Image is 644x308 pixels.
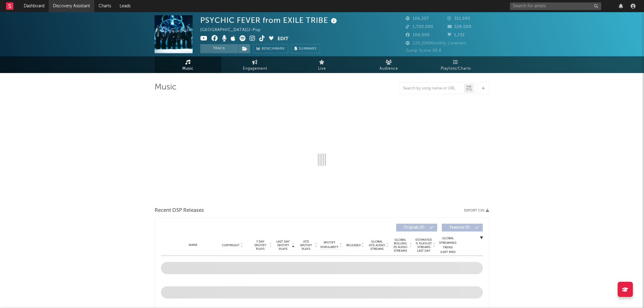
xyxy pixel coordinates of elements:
[439,236,457,254] div: Global Streaming Trend (Last 60D)
[222,243,240,247] span: Copyright
[155,56,222,73] a: Music
[396,224,437,232] button: Originals(0)
[183,65,194,72] span: Music
[200,44,238,53] button: Track
[155,207,204,214] span: Recent DSP Releases
[380,65,398,72] span: Audience
[392,238,409,253] span: Global Rolling 7D Audio Streams
[298,240,314,251] span: ATD Spotify Plays
[406,41,467,45] span: 220,206 Monthly Listeners
[291,44,320,53] button: Summary
[446,226,474,229] span: Features ( 0 )
[275,240,291,251] span: Last Day Spotify Plays
[299,47,317,51] span: Summary
[442,224,483,232] button: Features(0)
[448,25,472,29] span: 528,000
[400,86,464,91] input: Search by song name or URL
[415,238,432,253] span: Estimated % Playlist Streams Last Day
[355,56,422,73] a: Audience
[289,56,355,73] a: Live
[369,240,385,251] span: Global ATD Audio Streams
[318,65,326,72] span: Live
[252,240,268,251] span: 7 Day Spotify Plays
[400,226,428,229] span: Originals ( 0 )
[200,26,268,34] div: [GEOGRAPHIC_DATA] | J-Pop
[222,56,289,73] a: Engagement
[262,45,285,53] span: Benchmark
[243,65,267,72] span: Engagement
[321,240,339,250] span: Spotify Popularity
[406,49,442,53] span: Jump Score: 59.8
[448,17,471,21] span: 311,995
[406,25,433,29] span: 1,700,000
[448,33,465,37] span: 1,232
[173,243,213,247] div: Name
[346,243,361,247] span: Released
[464,209,489,212] button: Export CSV
[510,2,601,10] input: Search for artists
[253,44,288,53] a: Benchmark
[406,33,430,37] span: 104,000
[406,17,429,21] span: 106,257
[422,56,489,73] a: Playlists/Charts
[278,35,289,43] button: Edit
[441,65,471,72] span: Playlists/Charts
[200,15,338,25] div: PSYCHIC FEVER from EXILE TRIBE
